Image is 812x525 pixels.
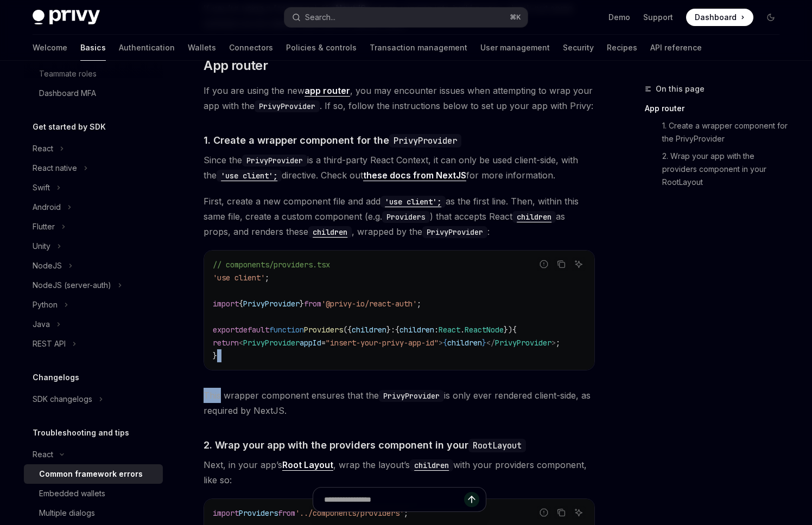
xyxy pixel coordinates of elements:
span: children [352,325,386,335]
span: appId [300,338,321,348]
img: dark logo [33,10,100,25]
button: Open search [284,8,528,27]
a: Dashboard MFA [24,84,163,103]
a: Multiple dialogs [24,503,163,523]
span: > [439,338,443,348]
a: Demo [608,12,630,23]
a: Policies & controls [286,35,357,61]
code: 'use client'; [217,170,282,182]
button: Toggle Java section [24,315,163,334]
button: Toggle NodeJS (server-auth) section [24,276,163,295]
div: Python [33,298,58,311]
a: API reference [650,35,702,61]
span: // components/providers.tsx [213,260,330,270]
a: these docs from NextJS [363,170,466,181]
a: User management [480,35,550,61]
button: Toggle React section [24,445,163,464]
span: } [213,351,217,361]
div: Multiple dialogs [39,507,95,520]
span: First, create a new component file and add as the first line. Then, within this same file, create... [204,194,595,239]
span: }) [504,325,512,335]
a: app router [304,85,350,97]
button: Send message [464,492,479,507]
span: export [213,325,239,335]
div: Search... [305,11,335,24]
span: ReactNode [465,325,504,335]
button: Toggle React section [24,139,163,158]
span: . [460,325,465,335]
code: PrivyProvider [389,134,461,148]
span: > [551,338,556,348]
button: Copy the contents from the code block [554,257,568,271]
a: children [308,226,352,237]
div: Flutter [33,220,55,233]
div: React [33,142,53,155]
span: "insert-your-privy-app-id" [326,338,439,348]
button: Toggle Python section [24,295,163,315]
span: ({ [343,325,352,335]
span: children [447,338,482,348]
div: React [33,448,53,461]
span: children [399,325,434,335]
a: 'use client'; [217,170,282,181]
span: PrivyProvider [243,338,300,348]
span: 1. Create a wrapper component for the [204,133,461,148]
button: Report incorrect code [537,257,551,271]
div: Common framework errors [39,468,143,481]
span: return [213,338,239,348]
a: App router [645,100,788,117]
button: Toggle dark mode [762,9,779,26]
div: NodeJS (server-auth) [33,279,111,292]
span: '@privy-io/react-auth' [321,299,417,309]
span: ; [556,338,560,348]
a: Basics [80,35,106,61]
button: Toggle Android section [24,197,163,217]
a: Security [563,35,594,61]
span: import [213,299,239,309]
div: Unity [33,240,50,253]
a: Connectors [229,35,273,61]
span: Providers [304,325,343,335]
button: Toggle Unity section [24,236,163,256]
div: Embedded wallets [39,487,105,500]
div: Dashboard MFA [39,87,96,100]
span: 2. Wrap your app with the providers component in your [204,438,526,452]
span: : [434,325,439,335]
a: Wallets [188,35,216,61]
span: Next, in your app’s , wrap the layout’s with your providers component, like so: [204,457,595,488]
a: Recipes [607,35,637,61]
a: children [410,459,453,470]
span: ⌘ K [510,13,521,22]
span: 'use client' [213,273,265,283]
h5: Changelogs [33,371,79,384]
span: { [443,338,447,348]
a: Root Layout [282,459,333,471]
span: { [512,325,517,335]
a: Common framework errors [24,464,163,484]
span: { [239,299,243,309]
a: Embedded wallets [24,484,163,503]
button: Toggle SDK changelogs section [24,389,163,409]
span: < [239,338,243,348]
a: Dashboard [686,9,753,26]
span: function [269,325,304,335]
a: Transaction management [370,35,467,61]
a: Authentication [119,35,175,61]
a: Support [643,12,673,23]
span: ; [417,299,421,309]
button: Toggle REST API section [24,334,163,354]
code: children [512,211,556,223]
div: React native [33,162,77,175]
code: children [308,226,352,238]
div: SDK changelogs [33,393,92,406]
span: PrivyProvider [495,338,551,348]
span: default [239,325,269,335]
span: { [395,325,399,335]
h5: Troubleshooting and tips [33,426,129,439]
a: 'use client'; [380,196,446,207]
span: from [304,299,321,309]
a: Welcome [33,35,67,61]
div: Android [33,201,61,214]
code: children [410,459,453,471]
code: 'use client'; [380,196,446,208]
